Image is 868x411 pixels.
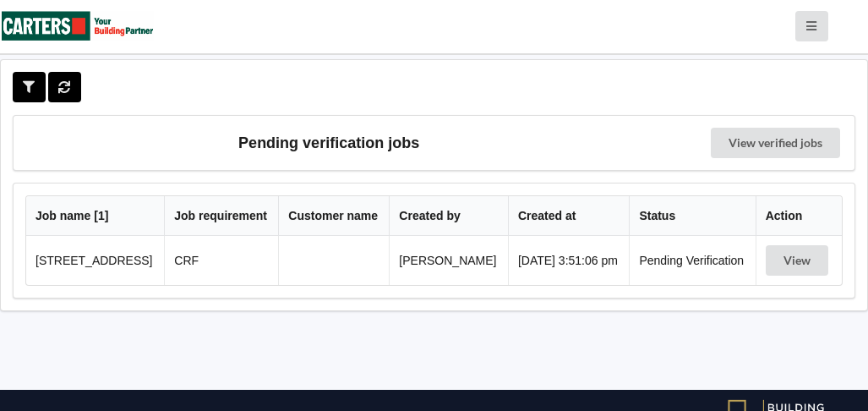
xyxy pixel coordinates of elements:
td: CRF [164,236,278,285]
td: Pending Verification [629,236,755,285]
th: Status [629,196,755,236]
th: Customer name [278,196,389,236]
th: Created by [389,196,508,236]
td: [PERSON_NAME] [389,236,508,285]
th: Action [756,196,842,236]
button: View [766,245,828,276]
td: [DATE] 3:51:06 pm [508,236,629,285]
th: Job requirement [164,196,278,236]
h3: Pending verification jobs [25,128,632,158]
th: Created at [508,196,629,236]
a: View verified jobs [711,128,840,158]
a: View [766,254,832,267]
th: Job name [ 1 ] [26,196,164,236]
td: [STREET_ADDRESS] [26,236,164,285]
